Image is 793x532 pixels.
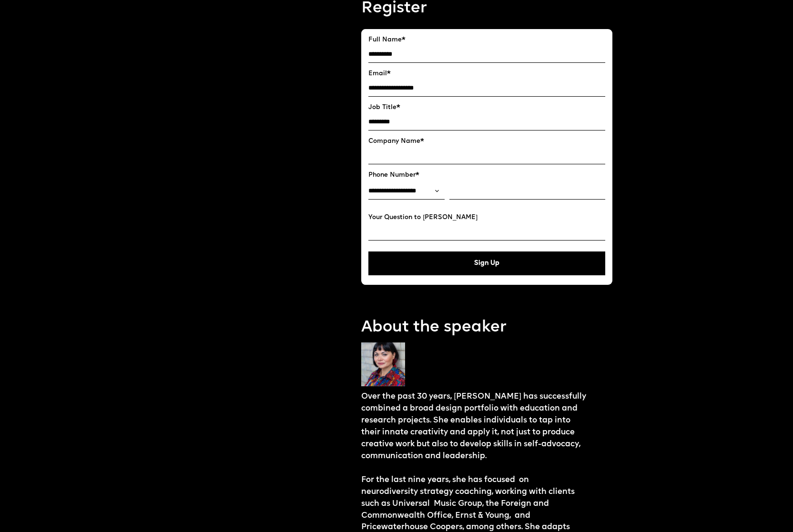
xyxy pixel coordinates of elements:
[368,36,605,44] label: Full Name
[368,138,605,145] label: Company Name
[368,214,605,221] label: Your Question to [PERSON_NAME]
[361,317,612,339] p: About the speaker
[368,171,605,179] label: Phone Number
[368,70,605,78] label: Email
[368,104,605,111] label: Job Title
[368,251,605,275] button: Sign Up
